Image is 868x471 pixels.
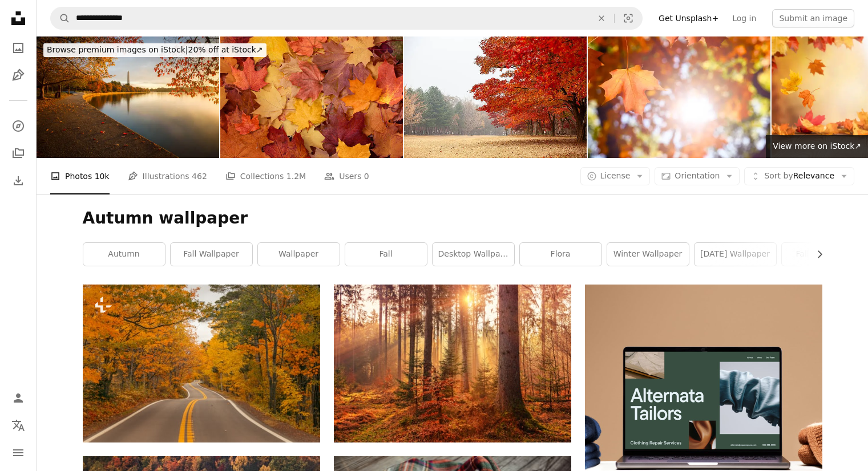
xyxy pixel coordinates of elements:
img: Autumn maple tree [588,36,770,158]
a: Users 0 [324,158,369,194]
form: Find visuals sitewide [50,7,643,30]
a: wallpaper [258,243,340,266]
span: Browse premium images on iStock | [47,45,188,54]
button: scroll list to the right [809,243,822,266]
a: flora [520,243,601,266]
button: Visual search [615,7,642,29]
a: Collections [7,142,30,165]
img: forest heat by sunbeam [334,285,571,442]
a: [DATE] wallpaper [695,243,776,266]
a: fall aesthetic [782,243,863,266]
a: Browse premium images on iStock|20% off at iStock↗ [37,36,273,64]
a: Log in [725,9,763,27]
img: an empty road surrounded by trees with yellow leaves [83,285,320,442]
button: Menu [7,441,30,464]
a: autumn [83,243,165,266]
div: 20% off at iStock ↗ [43,43,267,57]
a: Get Unsplash+ [652,9,725,27]
a: fall wallpaper [171,243,252,266]
button: Search Unsplash [51,7,70,29]
h1: Autumn wallpaper [83,208,822,229]
button: Clear [589,7,614,29]
button: Orientation [655,167,740,185]
button: Submit an image [772,9,854,27]
img: Washington DC in the fall [37,36,219,158]
a: Photos [7,36,30,59]
span: View more on iStock ↗ [773,141,861,151]
a: Download History [7,169,30,192]
span: Orientation [675,171,720,180]
button: License [580,167,651,185]
a: forest heat by sunbeam [334,358,571,368]
span: Relevance [764,170,834,182]
button: Language [7,414,30,437]
img: maple autumn leaves [220,36,403,158]
span: 0 [364,170,369,182]
span: 1.2M [286,170,306,182]
a: Illustrations 462 [128,158,207,194]
a: fall [345,243,427,266]
a: desktop wallpaper [433,243,514,266]
span: Sort by [764,171,793,180]
a: an empty road surrounded by trees with yellow leaves [83,358,320,368]
img: autumn scenery [404,36,587,158]
a: View more on iStock↗ [766,135,868,158]
a: Explore [7,115,30,137]
a: Log in / Sign up [7,387,30,409]
a: winter wallpaper [607,243,689,266]
span: License [600,171,631,180]
button: Sort byRelevance [744,167,854,185]
a: Illustrations [7,64,30,87]
a: Collections 1.2M [225,158,306,194]
span: 462 [192,170,207,182]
